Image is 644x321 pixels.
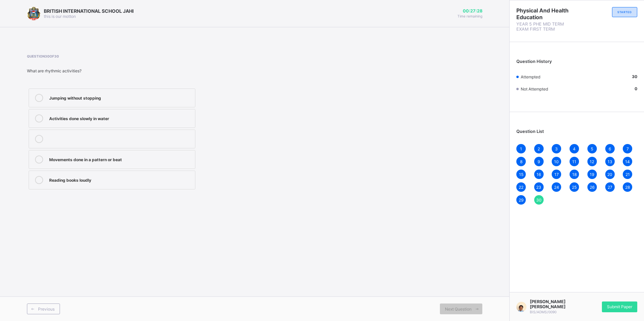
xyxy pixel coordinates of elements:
[572,159,576,164] span: 11
[49,176,192,183] div: Reading books loudly
[49,114,192,121] div: Activities done slowly in water
[590,172,594,177] span: 19
[27,54,311,58] span: Question 30 of 30
[554,172,559,177] span: 17
[516,129,544,134] span: Question List
[625,185,630,190] span: 28
[625,172,630,177] span: 21
[519,185,523,190] span: 22
[445,307,472,312] span: Next Question
[44,8,134,14] span: BRITISH INTERNATIONAL SCHOOL JAHI
[520,159,522,164] span: 8
[521,86,548,92] span: Not Attempted
[632,74,637,79] b: 30
[554,185,559,190] span: 24
[44,14,76,19] span: this is our motton
[516,7,577,21] span: Physical And Health Education
[572,185,577,190] span: 25
[536,185,541,190] span: 23
[608,185,612,190] span: 27
[530,299,577,309] span: [PERSON_NAME] [PERSON_NAME]
[617,10,632,14] span: STARTED
[591,146,593,151] span: 5
[519,198,523,203] span: 29
[554,159,559,164] span: 10
[607,304,632,309] span: Submit Paper
[573,146,576,151] span: 4
[530,310,556,314] span: BIS/ADMS/0090
[537,172,541,177] span: 16
[27,68,311,73] div: What are rhythmic activities?
[536,198,542,203] span: 30
[626,146,629,151] span: 7
[607,172,612,177] span: 20
[635,86,637,91] b: 0
[38,307,55,312] span: Previous
[590,159,594,164] span: 12
[49,94,192,101] div: Jumping without stopping
[516,59,552,64] span: Question History
[520,146,522,151] span: 1
[590,185,594,190] span: 26
[49,155,192,162] div: Movements done in a pattern or beat
[519,172,523,177] span: 15
[457,14,482,18] span: Time remaining
[555,146,558,151] span: 3
[516,22,577,32] span: YEAR 5 PHE MID TERM EXAM FIRST TERM
[538,159,540,164] span: 9
[521,74,540,79] span: Attempted
[572,172,577,177] span: 18
[538,146,540,151] span: 2
[609,146,611,151] span: 6
[625,159,630,164] span: 14
[608,159,612,164] span: 13
[457,8,482,13] span: 00:27:28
